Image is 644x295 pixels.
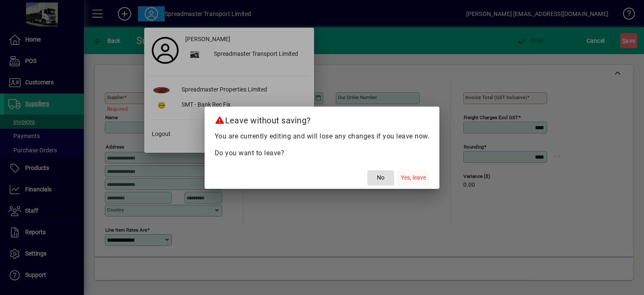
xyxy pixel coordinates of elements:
[397,170,429,185] button: Yes, leave
[377,173,384,182] span: No
[205,107,440,131] h2: Leave without saving?
[215,148,430,158] p: Do you want to leave?
[401,173,426,182] span: Yes, leave
[367,170,394,185] button: No
[215,131,430,141] p: You are currently editing and will lose any changes if you leave now.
